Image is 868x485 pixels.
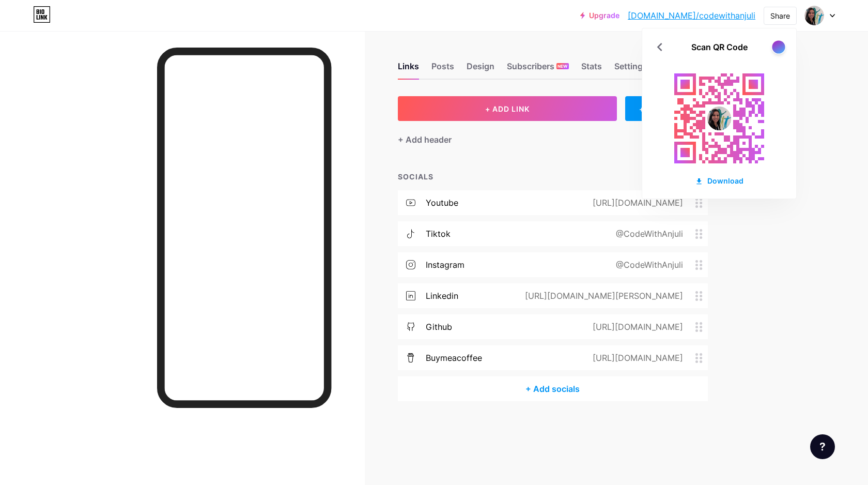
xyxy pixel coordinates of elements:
div: [URL][DOMAIN_NAME] [576,196,695,209]
div: tiktok [426,228,451,240]
div: + Add header [398,133,452,146]
div: Design [467,60,494,79]
div: + Add socials [398,376,708,401]
div: Posts [431,60,454,79]
div: github [426,321,452,333]
div: + ADD EMBED [625,96,707,121]
a: Upgrade [580,11,619,20]
div: youtube [426,196,458,209]
a: [DOMAIN_NAME]/codewithanjuli [628,9,755,22]
div: Links [398,60,419,79]
div: @CodeWithAnjuli [599,228,695,240]
div: [URL][DOMAIN_NAME] [576,321,695,333]
div: SOCIALS [398,171,708,182]
div: @CodeWithAnjuli [599,259,695,271]
div: linkedin [426,290,458,302]
span: NEW [557,63,567,69]
div: Subscribers [507,60,569,79]
div: instagram [426,259,464,271]
div: Stats [581,60,602,79]
span: + ADD LINK [485,104,530,113]
button: + ADD LINK [398,96,617,121]
div: [URL][DOMAIN_NAME][PERSON_NAME] [508,290,695,302]
div: buymeacoffee [426,352,482,364]
img: codewithanjuli [804,6,824,25]
div: Settings [614,60,647,79]
div: Share [770,10,790,21]
div: [URL][DOMAIN_NAME] [576,352,695,364]
div: Scan QR Code [691,41,748,53]
div: Download [695,175,743,186]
